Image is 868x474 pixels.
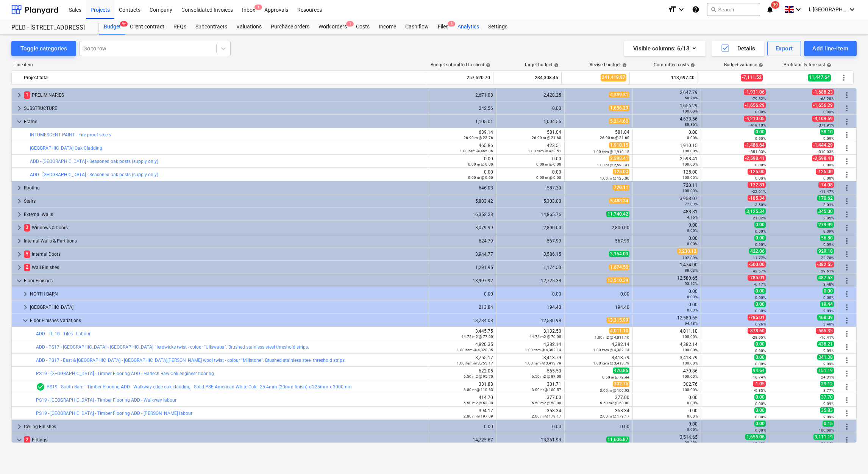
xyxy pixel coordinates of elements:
[468,162,493,166] small: 0.00 nr @ 0.00
[500,106,561,111] div: 0.00
[30,172,158,177] a: ADD - [GEOGRAPHIC_DATA] - Seasoned oak posts (supply only)
[784,62,831,67] div: Profitability forecast
[753,256,766,260] small: 11.77%
[500,92,561,98] div: 2,428.25
[431,185,493,191] div: 646.03
[842,144,851,153] span: More actions
[453,19,484,34] a: Analytics
[754,288,766,294] span: 0.00
[755,163,766,167] small: 0.00%
[593,150,629,154] small: 1.00 item @ 1,910.15
[812,155,834,161] span: -2,598.41
[431,265,493,270] div: 1,291.95
[823,110,834,114] small: 0.00%
[496,72,558,84] div: 234,308.45
[524,62,559,67] div: Target budget
[24,261,425,274] div: Wall Finishes
[528,149,561,153] small: 1.00 item @ 423.51
[842,236,851,246] span: More actions
[817,195,834,201] span: 170.62
[745,208,766,214] span: 3,125.34
[460,149,493,153] small: 1.00 item @ 465.86
[590,62,627,67] div: Revised budget
[766,5,774,14] i: notifications
[428,72,490,84] div: 257,520.70
[346,21,354,27] span: 1
[609,118,629,124] span: 5,214.60
[636,156,698,167] div: 2,598.41
[15,117,24,126] span: keyboard_arrow_down
[842,263,851,272] span: More actions
[685,282,698,286] small: 93.12%
[744,89,766,95] span: -1,931.06
[30,145,102,151] a: [GEOGRAPHIC_DATA] Oak Cladding
[685,268,698,272] small: 88.03%
[755,176,766,180] small: 0.00%
[11,24,90,32] div: PELB - [STREET_ADDRESS]
[99,19,125,34] a: Budget9+
[707,3,760,16] button: Search
[823,176,834,180] small: 0.00%
[710,6,717,13] span: search
[15,435,24,444] span: keyboard_arrow_down
[748,169,766,175] span: -125.00
[15,250,24,259] span: keyboard_arrow_right
[818,150,834,154] small: -310.03%
[823,216,834,220] small: 2.85%
[624,41,706,56] button: Visible columns:6/13
[724,62,763,67] div: Budget variance
[500,130,561,140] div: 581.04
[633,44,696,53] div: Visible columns : 6/13
[823,229,834,233] small: 9.09%
[232,19,266,34] div: Valuations
[753,216,766,220] small: 21.02%
[24,102,425,114] div: SUBSTRUCTURE
[842,117,851,126] span: More actions
[804,41,857,56] button: Add line-item
[24,248,425,260] div: Internal Doors
[433,19,453,34] div: Files
[24,182,425,194] div: Roofing
[15,91,24,100] span: keyboard_arrow_right
[744,142,766,148] span: -1,486.64
[692,5,699,14] i: Knowledge base
[771,1,779,9] span: 39
[636,116,698,127] div: 4,633.56
[47,384,352,390] a: PS19 - South Barn - Timber Flooring ADD - Walkway edge oak cladding - Solid PSE American White Oa...
[24,91,30,99] span: 1
[99,19,125,34] div: Budget
[748,275,766,281] span: -785.01
[431,169,493,180] div: 0.00
[839,73,848,82] span: More actions
[721,44,755,53] div: Details
[401,19,433,34] a: Cash flow
[30,132,111,138] a: INTUMESCENT PAINT - Fire proof steels
[842,276,851,285] span: More actions
[609,142,629,148] span: 1,910.15
[468,175,493,180] small: 0.00 nr @ 0.00
[842,422,851,431] span: More actions
[748,182,766,188] span: -132.81
[817,208,834,214] span: 345.00
[36,331,91,336] a: ADD - TL.10 - Tiles - Labour
[842,356,851,365] span: More actions
[11,41,76,56] button: Toggle categories
[254,5,262,10] span: 1
[682,175,698,180] small: 100.00%
[744,155,766,161] span: -2,598.41
[606,211,629,217] span: 11,740.42
[24,222,425,234] div: Windows & Doors
[169,19,191,34] a: RFQs
[609,92,629,98] span: 4,359.31
[601,74,626,81] span: 241,419.97
[749,123,766,127] small: -419.10%
[842,197,851,206] span: More actions
[484,19,512,34] a: Settings
[842,91,851,100] span: More actions
[767,41,801,56] button: Export
[500,212,561,217] div: 14,865.76
[484,63,490,67] span: help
